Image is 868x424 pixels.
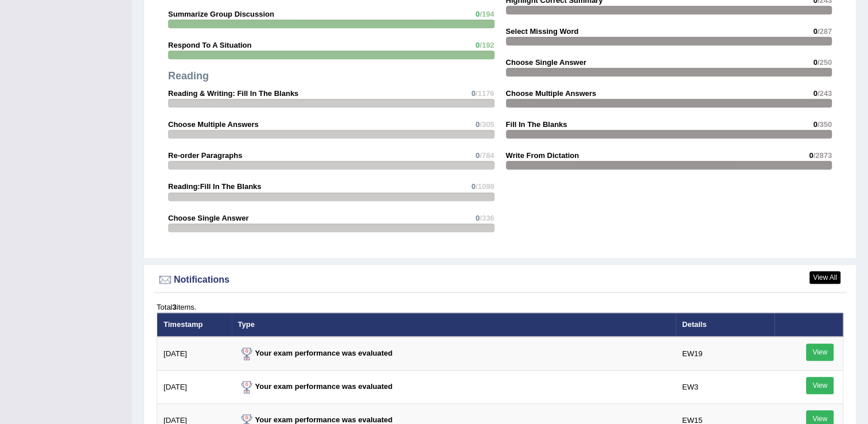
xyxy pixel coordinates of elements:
b: 3 [172,303,176,311]
span: /243 [818,89,832,98]
strong: Fill In The Blanks [506,120,567,129]
strong: Choose Single Answer [506,58,586,67]
span: 0 [472,89,476,98]
span: /350 [818,120,832,129]
a: View [806,344,834,361]
strong: Respond To A Situation [168,41,251,49]
td: EW19 [676,337,774,371]
span: 0 [809,151,813,160]
strong: Choose Multiple Answers [168,120,259,129]
strong: Write From Dictation [506,151,579,160]
span: /305 [480,120,494,129]
strong: Reading & Writing: Fill In The Blanks [168,89,298,98]
strong: Re-order Paragraphs [168,151,242,160]
th: Type [232,313,676,337]
span: 0 [476,151,480,160]
div: Notifications [157,271,843,288]
span: /1098 [476,182,495,191]
div: Total items. [157,302,843,313]
td: EW3 [676,371,774,404]
span: 0 [813,58,817,67]
strong: Choose Multiple Answers [506,89,597,98]
span: /287 [818,27,832,36]
strong: Your exam performance was evaluated [238,349,393,357]
a: View [806,377,834,394]
span: 0 [476,10,480,18]
strong: Select Missing Word [506,27,579,36]
span: /336 [480,214,494,222]
span: 0 [813,89,817,98]
span: 0 [813,27,817,36]
span: /194 [480,10,494,18]
span: 0 [476,120,480,129]
span: 0 [472,182,476,191]
span: 0 [813,120,817,129]
span: /784 [480,151,494,160]
span: /1176 [476,89,495,98]
strong: Your exam performance was evaluated [238,382,393,391]
th: Timestamp [157,313,232,337]
strong: Reading [168,70,209,82]
span: /250 [818,58,832,67]
th: Details [676,313,774,337]
span: /192 [480,41,494,49]
a: View All [809,271,840,284]
span: 0 [476,214,480,222]
strong: Summarize Group Discussion [168,10,274,18]
span: 0 [476,41,480,49]
td: [DATE] [157,337,232,371]
span: /2873 [813,151,832,160]
strong: Reading:Fill In The Blanks [168,182,262,191]
strong: Your exam performance was evaluated [238,415,393,424]
strong: Choose Single Answer [168,214,248,222]
td: [DATE] [157,371,232,404]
